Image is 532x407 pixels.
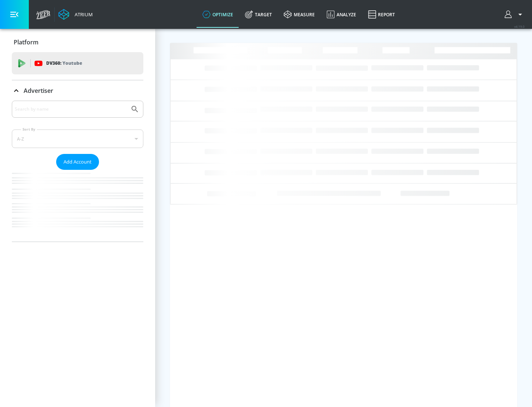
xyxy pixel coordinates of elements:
a: Atrium [58,9,93,20]
a: Report [362,1,401,28]
label: Sort By [21,127,37,132]
div: Atrium [72,11,93,18]
nav: list of Advertiser [12,170,143,242]
input: Search by name [15,104,127,114]
span: v 4.19.0 [514,24,525,28]
a: Target [239,1,278,28]
a: measure [278,1,321,28]
p: Advertiser [24,87,53,95]
p: DV360: [46,59,82,67]
p: Youtube [62,59,82,67]
div: Advertiser [12,101,143,242]
p: Platform [14,38,38,46]
a: Analyze [321,1,362,28]
a: optimize [197,1,239,28]
div: A-Z [12,129,143,148]
span: Add Account [64,158,92,166]
div: DV360: Youtube [12,52,143,74]
button: Add Account [56,154,99,170]
div: Platform [12,32,143,53]
div: Advertiser [12,80,143,101]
